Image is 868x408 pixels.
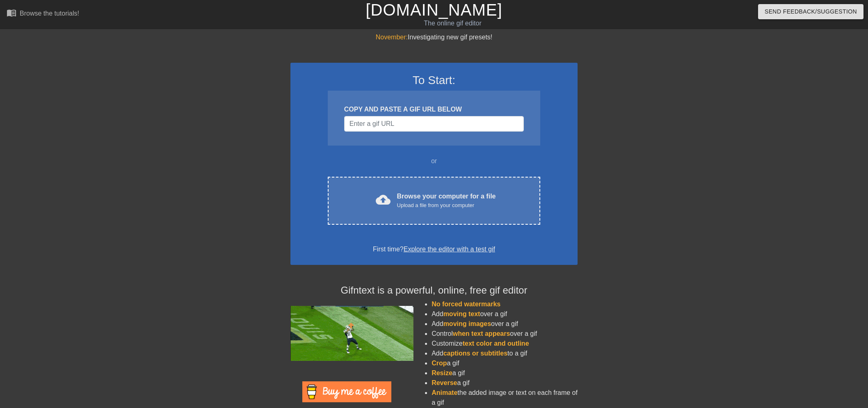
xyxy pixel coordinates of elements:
li: the added image or text on each frame of a gif [432,388,578,408]
li: Add over a gif [432,319,578,329]
img: football_small.gif [290,306,413,361]
span: moving text [443,310,480,317]
h3: To Start: [301,73,567,87]
li: a gif [432,378,578,388]
a: Browse the tutorials! [7,8,79,21]
span: Reverse [432,379,457,386]
div: Investigating new gif presets! [290,32,578,42]
span: Send Feedback/Suggestion [765,7,857,17]
li: Control over a gif [432,329,578,339]
span: when text appears [453,330,510,337]
li: Customize [432,339,578,349]
div: or [312,156,556,166]
span: Animate [432,389,457,396]
div: Browse the tutorials! [20,10,79,17]
button: Send Feedback/Suggestion [758,4,863,19]
span: Resize [432,369,452,376]
span: menu_book [7,8,16,18]
div: Browse your computer for a file [397,191,496,210]
h4: Gifntext is a powerful, online, free gif editor [290,285,578,296]
span: moving images [443,320,491,327]
a: Explore the editor with a test gif [404,246,495,253]
img: Buy Me A Coffee [302,381,391,402]
li: Add to a gif [432,349,578,358]
div: The online gif editor [293,18,612,28]
li: a gif [432,358,578,368]
li: a gif [432,368,578,378]
div: COPY AND PASTE A GIF URL BELOW [344,105,524,114]
li: Add over a gif [432,309,578,319]
div: First time? [301,244,567,254]
span: cloud_upload [376,192,391,207]
span: November: [376,34,408,41]
span: captions or subtitles [443,350,507,357]
a: [DOMAIN_NAME] [365,1,502,19]
span: text color and outline [463,340,529,347]
div: Upload a file from your computer [397,201,496,210]
span: No forced watermarks [432,301,500,308]
span: Crop [432,360,447,367]
input: Username [344,116,524,132]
